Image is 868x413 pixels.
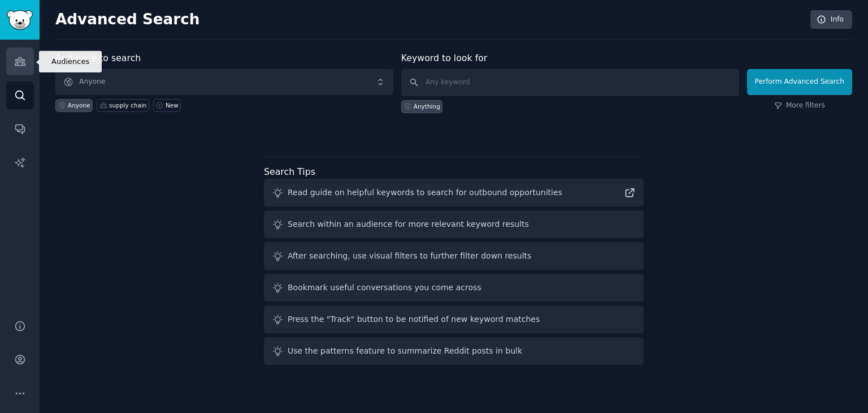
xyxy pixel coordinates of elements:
label: Search Tips [264,166,315,177]
label: Audience to search [55,53,141,63]
label: Keyword to look for [401,53,488,63]
div: New [166,101,179,109]
div: Anything [414,102,440,110]
button: Perform Advanced Search [747,69,852,95]
div: Read guide on helpful keywords to search for outbound opportunities [288,187,562,199]
a: More filters [774,101,825,111]
div: Anyone [68,101,90,109]
div: supply chain [109,101,146,109]
a: New [153,99,181,112]
div: Use the patterns feature to summarize Reddit posts in bulk [288,345,522,357]
h2: Advanced Search [55,11,804,29]
input: Any keyword [401,69,739,96]
div: Search within an audience for more relevant keyword results [288,218,529,230]
div: After searching, use visual filters to further filter down results [288,250,531,262]
div: Bookmark useful conversations you come across [288,282,481,294]
button: Anyone [55,69,393,95]
a: Info [810,10,852,29]
img: GummySearch logo [7,10,33,30]
div: Press the "Track" button to be notified of new keyword matches [288,313,540,325]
